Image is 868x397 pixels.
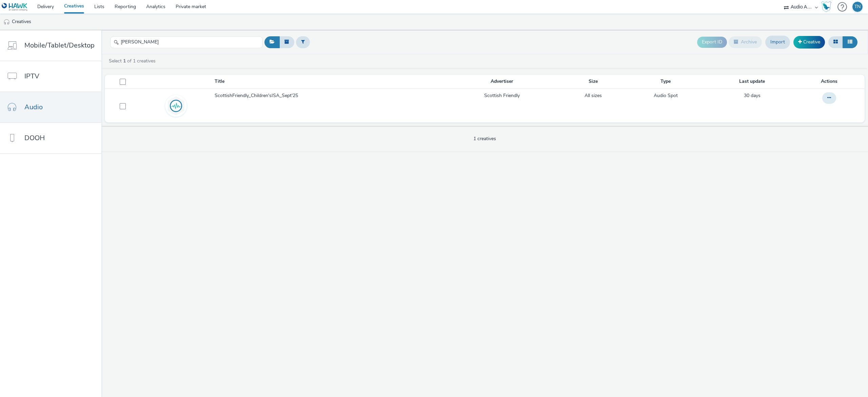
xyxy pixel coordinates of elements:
img: audio.svg [166,96,186,116]
th: Size [563,75,624,89]
a: Import [765,36,790,49]
span: Mobile/Tablet/Desktop [24,40,95,50]
span: DOOH [24,133,45,143]
button: Archive [729,36,762,48]
img: audio [3,19,10,25]
button: Export ID [697,37,727,48]
a: Creative [793,36,825,48]
div: TN [854,2,861,12]
a: All sizes [585,92,602,99]
img: Hawk Academy [821,1,831,12]
span: IPTV [24,71,39,81]
strong: 1 [123,58,126,64]
span: 30 days [744,92,761,99]
th: Actions [797,75,865,89]
button: Table [843,36,857,48]
th: Type [624,75,707,89]
a: Hawk Academy [821,1,834,12]
th: Advertiser [441,75,563,89]
a: 8 September 2025, 16:55 [744,92,761,99]
input: Search... [110,36,263,48]
th: Title [214,75,441,89]
span: ScottishFriendly_Children'sISA_Sept'25 [215,92,301,99]
a: Audio Spot [654,92,678,99]
a: Scottish Friendly [484,92,520,99]
th: Last update [708,75,797,89]
button: Grid [828,36,843,48]
a: Select of 1 creatives [108,58,158,64]
span: 1 creatives [473,135,496,142]
span: Audio [24,102,43,112]
a: ScottishFriendly_Children'sISA_Sept'25 [215,92,440,102]
img: undefined Logo [2,3,28,11]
